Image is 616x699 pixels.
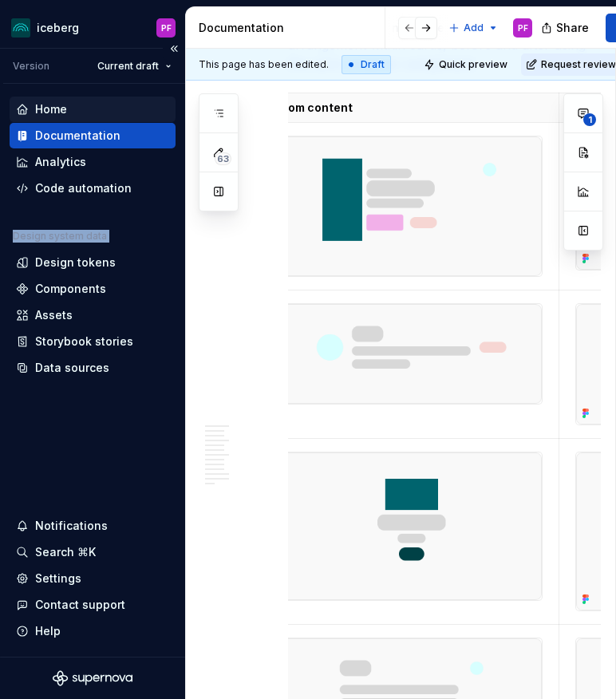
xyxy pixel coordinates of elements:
div: Help [35,623,61,639]
a: Home [10,97,176,122]
div: Settings [35,571,81,586]
a: Analytics [10,149,176,175]
a: Documentation [10,123,176,148]
a: Data sources [10,355,176,381]
button: Quick preview [419,53,515,76]
div: Design system data [13,230,107,243]
div: Code automation [35,180,132,196]
div: iceberg [37,20,79,36]
button: icebergPF [3,10,182,45]
div: Documentation [35,128,120,144]
img: b2c285c8-8ebd-4c9c-897c-8f5eb35cd343.png [268,136,542,276]
img: 33c73e6c-7a03-4c3a-8f9d-2a326a97111e.png [268,452,542,601]
span: 63 [215,152,231,165]
button: Help [10,618,176,644]
span: Share [556,20,589,36]
button: Contact support [10,592,176,618]
a: Code automation [10,176,176,201]
div: PF [518,22,528,34]
div: Assets [35,307,73,323]
a: Components [10,276,176,302]
img: 418c6d47-6da6-4103-8b13-b5999f8989a1.png [11,18,30,38]
button: Share [533,14,599,42]
a: Design tokens [10,250,176,275]
div: Design tokens [35,255,116,271]
a: Settings [10,566,176,591]
svg: Supernova Logo [53,670,132,686]
span: Request review [541,58,616,71]
div: Storybook stories [35,334,133,349]
button: Add [444,17,503,39]
div: Home [35,101,67,117]
button: Collapse sidebar [163,38,185,60]
div: Documentation [199,20,378,36]
button: Notifications [10,513,176,539]
div: Data sources [35,360,109,376]
img: c799b107-37b0-44d6-b766-d8afd21afc2d.png [268,304,542,405]
span: This page has been edited. [199,58,329,71]
span: Add [464,22,484,34]
div: Draft [342,55,391,74]
button: Search ⌘K [10,539,176,565]
div: Notifications [35,518,108,534]
div: PF [161,22,172,34]
div: Contact support [35,597,125,613]
div: Components [35,281,106,297]
div: Analytics [35,154,86,170]
span: Current draft [97,60,159,73]
a: Assets [10,302,176,328]
div: Search ⌘K [35,544,96,560]
div: Version [13,60,49,73]
span: Quick preview [439,58,507,71]
button: Current draft [90,55,179,77]
a: Storybook stories [10,329,176,354]
p: Custom content [261,100,549,116]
